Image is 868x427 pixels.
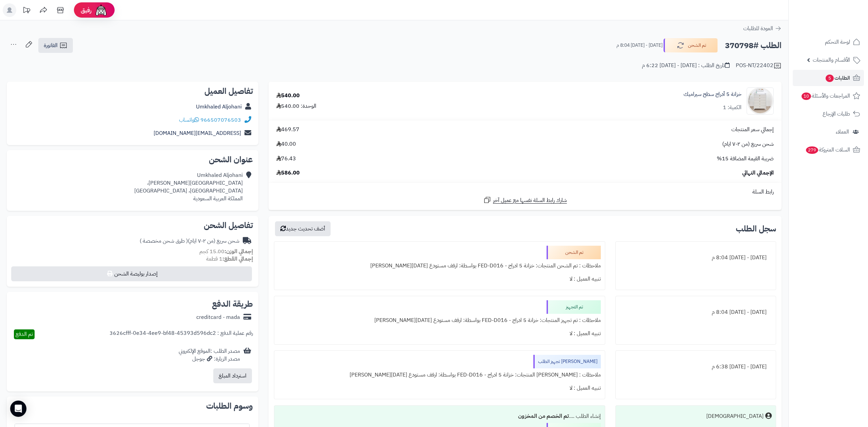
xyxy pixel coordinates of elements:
div: مصدر الزيارة: جوجل [179,355,240,363]
a: الطلبات5 [793,70,864,86]
div: ملاحظات : [PERSON_NAME] المنتجات: خزانة 5 ادراج - FED-D016 بواسطة: ارفف مستودع [DATE][PERSON_NAME] [278,368,601,382]
div: [DEMOGRAPHIC_DATA] [706,412,764,420]
div: creditcard - mada [196,313,240,321]
div: POS-NT/22402 [736,62,782,70]
a: المراجعات والأسئلة10 [793,88,864,104]
a: 966507076503 [200,116,241,124]
span: تم الدفع [16,330,33,338]
span: رفيق [81,6,92,14]
span: العودة للطلبات [743,24,773,33]
span: لوحة التحكم [825,37,850,47]
a: لوحة التحكم [793,34,864,50]
span: الأقسام والمنتجات [813,55,850,65]
button: استرداد المبلغ [213,368,252,383]
div: [DATE] - [DATE] 8:04 م [620,306,772,319]
span: طلبات الإرجاع [823,109,850,119]
span: شارك رابط السلة نفسها مع عميل آخر [493,197,567,204]
h2: الطلب #370798 [725,39,782,53]
span: 469.57 [276,126,299,134]
h2: طريقة الدفع [212,300,253,308]
div: شحن سريع (من ٢-٧ ايام) [140,237,239,245]
div: تاريخ الطلب : [DATE] - [DATE] 6:22 م [642,62,730,69]
span: الفاتورة [44,41,58,49]
h2: تفاصيل العميل [12,87,253,95]
a: واتساب [179,116,199,124]
div: رقم عملية الدفع : 3626cfff-0e34-4ee9-bf48-45393d596dc2 [110,329,253,339]
div: تنبيه العميل : لا [278,327,601,340]
div: Open Intercom Messenger [10,401,26,417]
button: إصدار بوليصة الشحن [11,266,252,281]
div: 540.00 [276,92,300,100]
span: 10 [801,93,811,100]
div: مصدر الطلب :الموقع الإلكتروني [179,347,240,363]
span: العملاء [836,127,849,137]
a: طلبات الإرجاع [793,106,864,122]
span: الإجمالي النهائي [742,169,774,177]
small: [DATE] - [DATE] 8:04 م [616,42,663,49]
a: خزانة 5 أدراج سطح سيراميك [684,90,742,98]
h2: وسوم الطلبات [12,402,253,410]
span: 76.43 [276,155,296,163]
a: الفاتورة [38,38,73,53]
a: [EMAIL_ADDRESS][DOMAIN_NAME] [154,129,241,137]
button: أضف تحديث جديد [275,221,331,236]
a: العملاء [793,124,864,140]
span: 5 [826,75,834,82]
div: إنشاء الطلب .... [278,410,601,423]
img: logo-2.png [822,14,862,28]
small: 15.00 كجم [199,247,253,256]
div: تم الشحن [547,246,601,259]
div: ملاحظات : تم الشحن المنتجات: خزانة 5 ادراج - FED-D016 بواسطة: ارفف مستودع [DATE][PERSON_NAME] [278,259,601,272]
span: السلات المتروكة [805,145,850,155]
span: 279 [806,146,818,154]
div: تنبيه العميل : لا [278,382,601,395]
span: إجمالي سعر المنتجات [731,126,774,134]
a: العودة للطلبات [743,24,782,33]
img: ai-face.png [94,3,108,17]
div: ملاحظات : تم تجهيز المنتجات: خزانة 5 ادراج - FED-D016 بواسطة: ارفف مستودع [DATE][PERSON_NAME] [278,314,601,327]
span: شحن سريع (من ٢-٧ ايام) [722,140,774,148]
div: [DATE] - [DATE] 6:38 م [620,360,772,373]
a: Umkhaled Aljohani [196,103,242,111]
div: الكمية: 1 [723,104,742,111]
b: تم الخصم من المخزون [518,412,569,420]
span: 40.00 [276,140,296,148]
div: Umkhaled Aljohani [GEOGRAPHIC_DATA][PERSON_NAME]، [GEOGRAPHIC_DATA]، [GEOGRAPHIC_DATA] المملكة ال... [134,171,243,202]
div: [PERSON_NAME] تجهيز الطلب [533,355,601,368]
div: [DATE] - [DATE] 8:04 م [620,251,772,264]
span: الطلبات [825,73,850,83]
strong: إجمالي القطع: [222,255,253,263]
a: السلات المتروكة279 [793,142,864,158]
h2: عنوان الشحن [12,156,253,164]
h3: سجل الطلب [736,225,776,233]
small: 1 قطعة [206,255,253,263]
a: شارك رابط السلة نفسها مع عميل آخر [483,196,567,204]
h2: تفاصيل الشحن [12,221,253,229]
div: الوحدة: 540.00 [276,102,316,110]
div: تم التجهيز [547,300,601,314]
img: 1741718484-1-90x90.jpg [747,87,773,115]
div: تنبيه العميل : لا [278,272,601,286]
span: ضريبة القيمة المضافة 15% [717,155,774,163]
strong: إجمالي الوزن: [224,247,253,256]
button: تم الشحن [664,38,718,53]
div: رابط السلة [271,188,779,196]
a: تحديثات المنصة [18,3,35,19]
span: المراجعات والأسئلة [801,91,850,101]
span: 586.00 [276,169,300,177]
span: ( طرق شحن مخصصة ) [140,237,188,245]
